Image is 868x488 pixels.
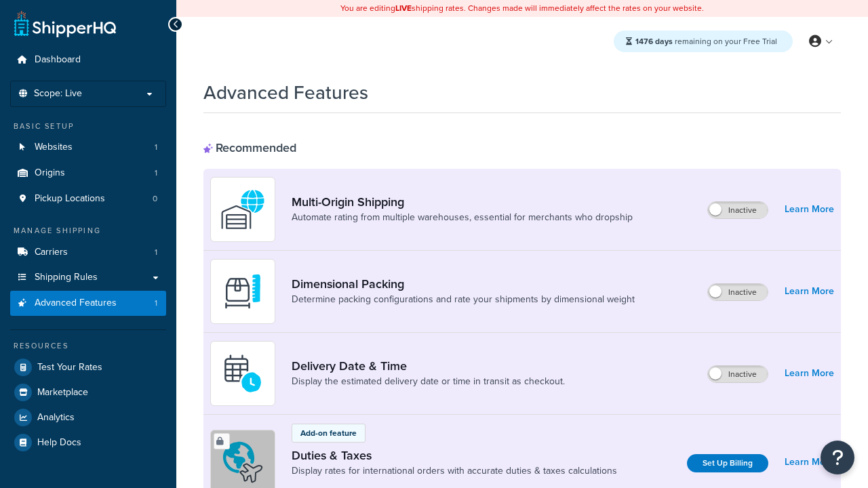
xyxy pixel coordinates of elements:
[35,167,65,179] span: Origins
[10,161,166,186] li: Origins
[785,200,834,219] a: Learn More
[10,291,166,316] li: Advanced Features
[153,193,157,205] span: 0
[10,405,166,430] a: Analytics
[155,247,157,258] span: 1
[219,268,267,315] img: DTVBYsAAAAAASUVORK5CYII=
[292,277,635,291] a: Dimensional Packing
[34,88,82,100] span: Scope: Live
[219,186,267,233] img: WatD5o0RtDAAAAAElFTkSuQmCC
[10,240,166,265] a: Carriers1
[292,464,617,478] a: Display rates for international orders with accurate duties & taxes calculations
[219,350,267,397] img: gfkeb5ejjkALwAAAABJRU5ErkJggg==
[395,2,412,14] b: LIVE
[35,142,73,153] span: Websites
[10,355,166,380] a: Test Your Rates
[37,387,88,399] span: Marketplace
[292,211,633,224] a: Automate rating from multiple warehouses, essential for merchants who dropship
[10,340,166,352] div: Resources
[35,247,68,258] span: Carriers
[203,140,296,155] div: Recommended
[708,284,768,300] label: Inactive
[708,366,768,382] label: Inactive
[10,161,166,186] a: Origins1
[155,142,157,153] span: 1
[635,35,673,47] strong: 1476 days
[10,430,166,455] a: Help Docs
[35,272,98,283] span: Shipping Rules
[10,380,166,405] a: Marketplace
[785,282,834,301] a: Learn More
[10,291,166,316] a: Advanced Features1
[35,298,117,309] span: Advanced Features
[10,135,166,160] li: Websites
[155,298,157,309] span: 1
[203,79,368,106] h1: Advanced Features
[785,453,834,472] a: Learn More
[37,362,102,373] span: Test Your Rates
[37,437,81,449] span: Help Docs
[821,441,854,474] button: Open Resource Center
[10,240,166,265] li: Carriers
[37,412,75,424] span: Analytics
[35,193,105,205] span: Pickup Locations
[10,225,166,237] div: Manage Shipping
[10,186,166,211] a: Pickup Locations0
[687,454,768,472] a: Set Up Billing
[10,135,166,160] a: Websites1
[155,167,157,179] span: 1
[10,47,166,73] a: Dashboard
[10,265,166,290] a: Shipping Rules
[10,121,166,132] div: Basic Setup
[292,375,565,388] a: Display the estimated delivery date or time in transit as checkout.
[300,427,357,439] p: Add-on feature
[35,54,81,66] span: Dashboard
[292,359,565,373] a: Delivery Date & Time
[292,293,635,306] a: Determine packing configurations and rate your shipments by dimensional weight
[785,364,834,383] a: Learn More
[292,195,633,209] a: Multi-Origin Shipping
[708,202,768,218] label: Inactive
[635,35,777,47] span: remaining on your Free Trial
[10,186,166,211] li: Pickup Locations
[292,448,617,463] a: Duties & Taxes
